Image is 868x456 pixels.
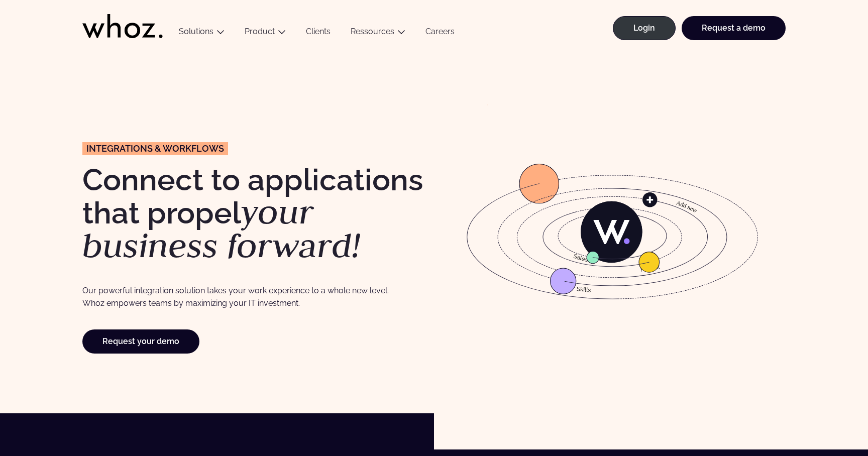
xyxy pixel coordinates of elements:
[82,165,429,263] h1: Connect to applications that propel
[296,27,341,40] a: Clients
[82,189,361,268] em: your business forward!
[245,27,275,36] a: Product
[82,329,199,354] a: Request your demo
[169,27,235,40] button: Solutions
[682,16,786,40] a: Request a demo
[351,27,394,36] a: Ressources
[341,27,415,40] button: Ressources
[86,144,224,153] span: Integrations & Workflows
[415,27,465,40] a: Careers
[235,27,296,40] button: Product
[613,16,676,40] a: Login
[82,284,394,310] p: Our powerful integration solution takes your work experience to a whole new level. Whoz empowers ...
